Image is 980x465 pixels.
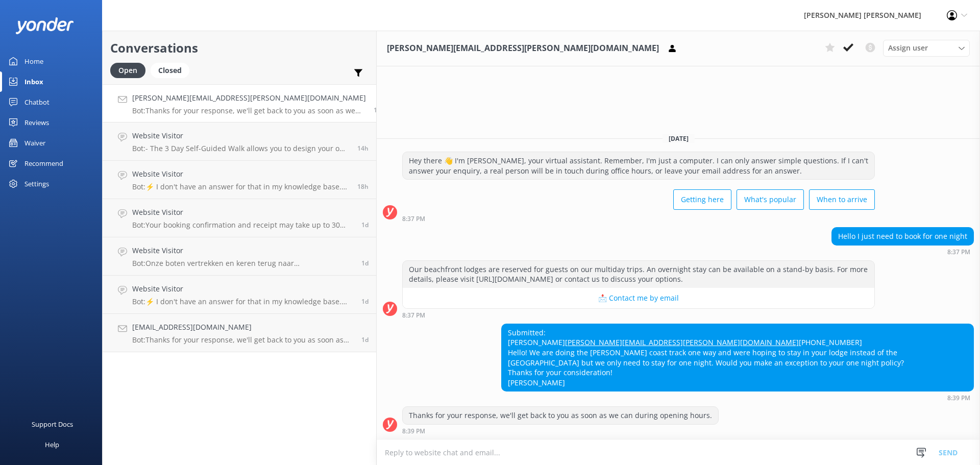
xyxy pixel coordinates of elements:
span: [DATE] [663,134,695,143]
div: Hey there 👋 I'm [PERSON_NAME], your virtual assistant. Remember, I'm just a computer. I can only ... [403,152,874,179]
span: Oct 04 2025 10:22pm (UTC +13:00) Pacific/Auckland [361,221,369,229]
button: When to arrive [809,189,875,210]
a: Website VisitorBot:Onze boten vertrekken en keren terug naar [GEOGRAPHIC_DATA]. De Vista Cruise c... [103,237,376,276]
div: Recommend [24,153,63,174]
button: 📩 Contact me by email [403,288,874,308]
a: Website VisitorBot:⚡ I don't have an answer for that in my knowledge base. Please try and rephras... [103,161,376,199]
p: Bot: Onze boten vertrekken en keren terug naar [GEOGRAPHIC_DATA]. De Vista Cruise catamaran kan n... [132,259,354,268]
p: Bot: Thanks for your response, we'll get back to you as soon as we can during opening hours. [132,335,354,345]
div: Assign User [883,40,970,56]
div: Waiver [24,133,45,153]
h4: Website Visitor [132,207,354,218]
p: Bot: Your booking confirmation and receipt may take up to 30 minutes to reach your email inbox. C... [132,221,354,230]
div: Submitted: [PERSON_NAME] [PHONE_NUMBER] Hello! We are doing the [PERSON_NAME] coast track one way... [502,324,973,391]
p: Bot: ⚡ I don't have an answer for that in my knowledge base. Please try and rephrase your questio... [132,182,350,191]
div: Help [45,434,59,455]
strong: 8:37 PM [947,249,970,255]
div: Thanks for your response, we'll get back to you as soon as we can during opening hours. [403,407,718,424]
span: Oct 04 2025 07:39pm (UTC +13:00) Pacific/Auckland [361,297,369,306]
div: Chatbot [24,92,50,112]
h3: [PERSON_NAME][EMAIL_ADDRESS][PERSON_NAME][DOMAIN_NAME] [387,42,659,55]
div: Our beachfront lodges are reserved for guests on our multiday trips. An overnight stay can be ava... [403,261,874,288]
div: Closed [151,63,189,78]
span: Oct 05 2025 08:04pm (UTC +13:00) Pacific/Auckland [357,144,369,153]
p: Bot: Thanks for your response, we'll get back to you as soon as we can during opening hours. [132,106,366,115]
p: Bot: - The 3 Day Self-Guided Walk allows you to design your own adventure along the [PERSON_NAME]... [132,144,350,153]
div: Oct 05 2025 08:37pm (UTC +13:00) Pacific/Auckland [402,311,875,319]
a: Open [110,64,151,76]
strong: 8:39 PM [947,395,970,401]
div: Support Docs [32,414,73,434]
span: Oct 05 2025 08:39pm (UTC +13:00) Pacific/Auckland [374,106,385,114]
a: Website VisitorBot:Your booking confirmation and receipt may take up to 30 minutes to reach your ... [103,199,376,237]
p: Bot: ⚡ I don't have an answer for that in my knowledge base. Please try and rephrase your questio... [132,297,354,306]
button: Getting here [673,189,731,210]
h4: Website Visitor [132,245,354,256]
div: Oct 05 2025 08:37pm (UTC +13:00) Pacific/Auckland [831,248,974,255]
h4: Website Visitor [132,130,350,141]
div: Hello I just need to book for one night [832,228,973,245]
div: Inbox [24,71,43,92]
a: [PERSON_NAME][EMAIL_ADDRESS][PERSON_NAME][DOMAIN_NAME] [565,337,799,347]
strong: 8:39 PM [402,428,425,434]
a: [PERSON_NAME][EMAIL_ADDRESS][PERSON_NAME][DOMAIN_NAME]Bot:Thanks for your response, we'll get bac... [103,84,376,123]
a: Website VisitorBot:⚡ I don't have an answer for that in my knowledge base. Please try and rephras... [103,276,376,314]
strong: 8:37 PM [402,216,425,222]
div: Oct 05 2025 08:39pm (UTC +13:00) Pacific/Auckland [501,394,974,401]
div: Oct 05 2025 08:37pm (UTC +13:00) Pacific/Auckland [402,215,875,222]
a: Closed [151,64,194,76]
a: Website VisitorBot:- The 3 Day Self-Guided Walk allows you to design your own adventure along the... [103,123,376,161]
button: What's popular [737,189,804,210]
h2: Conversations [110,38,369,58]
h4: Website Visitor [132,168,350,180]
strong: 8:37 PM [402,312,425,319]
div: Oct 05 2025 08:39pm (UTC +13:00) Pacific/Auckland [402,427,719,434]
a: [EMAIL_ADDRESS][DOMAIN_NAME]Bot:Thanks for your response, we'll get back to you as soon as we can... [103,314,376,352]
span: Oct 05 2025 04:12pm (UTC +13:00) Pacific/Auckland [357,182,369,191]
div: Open [110,63,145,78]
span: Oct 04 2025 08:25pm (UTC +13:00) Pacific/Auckland [361,259,369,267]
span: Assign user [888,42,928,54]
h4: [PERSON_NAME][EMAIL_ADDRESS][PERSON_NAME][DOMAIN_NAME] [132,92,366,104]
h4: Website Visitor [132,283,354,295]
div: Settings [24,174,49,194]
div: Home [24,51,43,71]
span: Oct 04 2025 03:55pm (UTC +13:00) Pacific/Auckland [361,335,369,344]
img: yonder-white-logo.png [15,17,74,34]
div: Reviews [24,112,49,133]
h4: [EMAIL_ADDRESS][DOMAIN_NAME] [132,322,354,333]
